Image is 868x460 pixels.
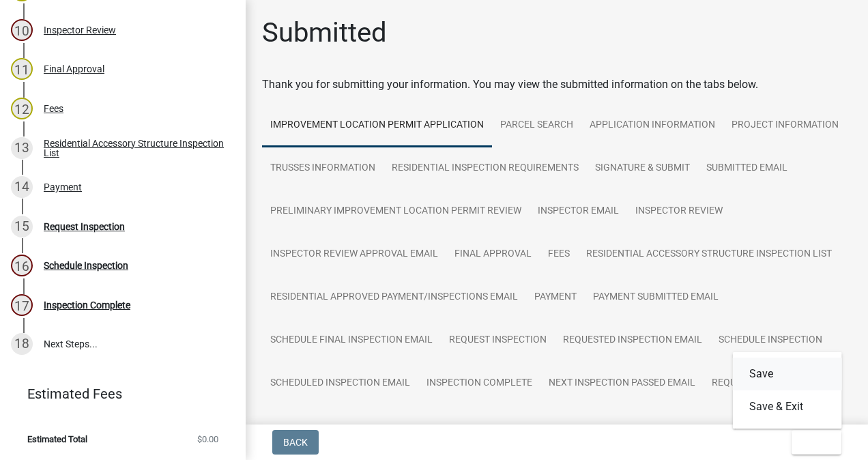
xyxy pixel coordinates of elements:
[27,435,87,444] span: Estimated Total
[262,16,387,49] h1: Submitted
[44,64,104,74] div: Final Approval
[262,362,418,405] a: Scheduled Inspection Email
[587,147,698,190] a: Signature & Submit
[530,190,627,233] a: Inspector Email
[262,147,384,190] a: Trusses Information
[44,139,224,158] div: Residential Accessory Structure Inspection List
[262,104,492,147] a: Improvement Location Permit Application
[11,98,33,119] div: 12
[526,276,585,319] a: Payment
[492,104,581,147] a: Parcel search
[11,333,33,355] div: 18
[446,233,540,276] a: Final Approval
[792,430,841,455] button: Exit
[538,405,694,448] a: Scheduled Inspection Email
[197,435,218,444] span: $0.00
[11,294,33,316] div: 17
[441,319,555,362] a: Request Inspection
[694,405,816,448] a: Inspection Complete
[384,147,587,190] a: Residential Inspection Requirements
[11,58,33,80] div: 11
[540,233,578,276] a: Fees
[733,358,842,390] button: Save
[704,362,818,405] a: Request Inspection
[11,380,224,407] a: Estimated Fees
[578,233,840,276] a: Residential Accessory Structure Inspection List
[44,300,130,310] div: Inspection Complete
[44,261,128,270] div: Schedule Inspection
[710,319,830,362] a: Schedule Inspection
[723,104,847,147] a: Project Information
[283,437,308,448] span: Back
[44,182,82,192] div: Payment
[11,255,33,276] div: 16
[627,190,731,233] a: Inspector Review
[262,233,446,276] a: Inspector Review Approval Email
[418,405,538,448] a: Schedule Inspection
[698,147,796,190] a: Submitted Email
[733,390,842,423] button: Save & Exit
[44,104,63,113] div: Fees
[585,276,727,319] a: Payment Submitted Email
[11,176,33,198] div: 14
[11,19,33,41] div: 10
[802,437,822,448] span: Exit
[555,319,710,362] a: Requested Inspection Email
[733,352,842,429] div: Exit
[44,222,125,231] div: Request Inspection
[262,276,526,319] a: Residential Approved Payment/Inspections Email
[262,190,530,233] a: Preliminary Improvement Location Permit Review
[418,362,540,405] a: Inspection Complete
[262,76,852,93] div: Thank you for submitting your information. You may view the submitted information on the tabs below.
[581,104,723,147] a: Application Information
[262,319,441,362] a: Schedule Final Inspection Email
[11,137,33,159] div: 13
[44,25,116,35] div: Inspector Review
[272,430,319,455] button: Back
[262,405,418,448] a: Requested Inspection Email
[11,216,33,238] div: 15
[540,362,704,405] a: Next Inspection Passed Email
